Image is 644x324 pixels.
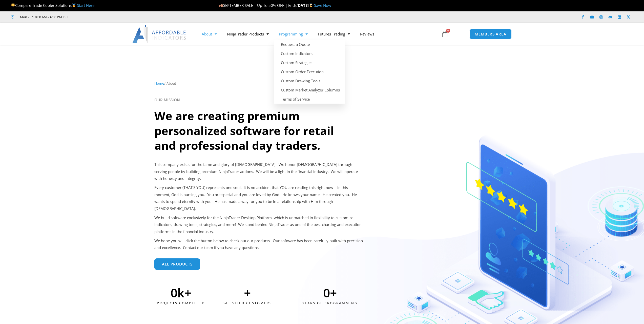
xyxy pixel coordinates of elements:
span: + [330,287,382,299]
a: Programming [274,28,313,40]
a: Save Now [314,3,331,8]
span: MEMBERS AREA [475,32,506,36]
img: 🏆 [11,4,15,7]
span: 0 [323,287,330,299]
img: 🍂 [219,4,223,7]
h6: OUR MISSION [154,98,490,102]
ul: Programming [274,40,345,104]
a: Custom Order Execution [274,67,345,76]
img: 🥇 [72,4,76,7]
a: Start Here [77,3,94,8]
a: Custom Drawing Tools [274,76,345,85]
h1: About [154,63,490,77]
span: Mon - Fri: 8:00 AM – 6:00 PM EST [19,14,68,20]
div: Projects Completed [154,299,207,307]
strong: [DATE] [297,3,314,8]
span: 0 [446,29,450,33]
img: LogoAI | Affordable Indicators – NinjaTrader [132,25,187,43]
a: Terms of Service [274,94,345,104]
a: 0 [434,27,456,41]
a: Custom Market Analyzer Columns [274,85,345,94]
span: Compare Trade Copier Solutions [11,3,94,8]
nav: Breadcrumb [154,80,490,87]
h2: We are creating premium personalized software for retail and professional day traders. [154,108,356,153]
iframe: Customer reviews powered by Trustpilot [75,14,151,20]
p: We hope you will click the button below to check out our products. Our software has been carefull... [154,237,363,252]
a: All Products [154,258,200,270]
a: MEMBERS AREA [469,29,512,39]
span: k+ [177,287,207,299]
img: ⌛ [309,4,313,7]
div: Years of programming [278,299,382,307]
p: This company exists for the fame and glory of [DEMOGRAPHIC_DATA]. We honor [DEMOGRAPHIC_DATA] thr... [154,161,363,182]
a: Home [154,81,164,86]
span: 0 [171,287,177,299]
div: Satisfied Customers [209,299,286,307]
span: SEPTEMBER SALE | Up To 50% OFF | Ends [219,3,297,8]
p: We build software exclusively for the NinjaTrader Desktop Platform, which is unmatched in flexibi... [154,214,363,236]
p: Every customer (THAT’S YOU) represents one soul. It is no accident that YOU are reading this righ... [154,184,363,212]
a: About [197,28,222,40]
nav: Menu [197,28,435,40]
a: Custom Strategies [274,58,345,67]
a: Custom Indicators [274,49,345,58]
a: NinjaTrader Products [222,28,274,40]
a: Reviews [355,28,379,40]
span: All Products [162,262,193,266]
span: + [244,287,286,299]
a: Request a Quote [274,40,345,49]
a: Futures Trading [313,28,355,40]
